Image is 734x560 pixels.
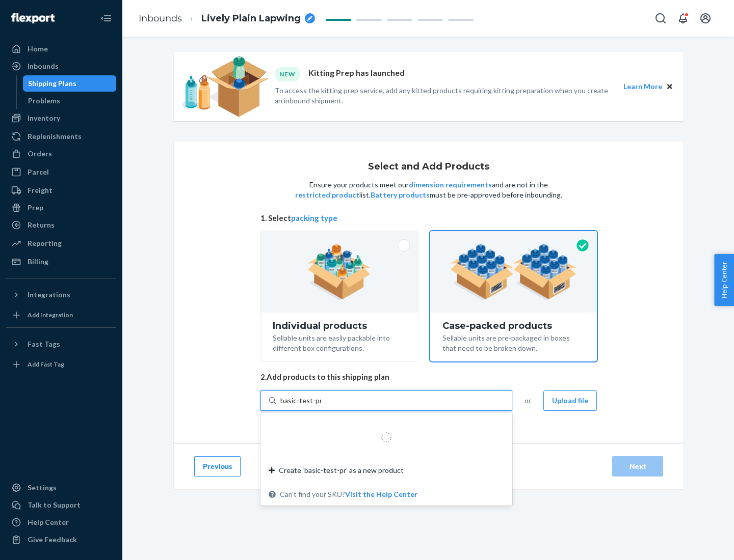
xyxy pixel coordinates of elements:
[130,4,323,34] ol: breadcrumbs
[6,480,116,496] a: Settings
[279,465,404,475] span: Create ‘basic-test-pr’ as a new product
[280,396,321,406] input: Create ‘basic-test-pr’ as a new productCan't find your SKU?Visit the Help Center
[450,244,577,300] img: case-pack.59cecea509d18c883b923b81aeac6d0b.png
[6,41,116,57] a: Home
[6,58,116,74] a: Inbounds
[28,185,53,195] div: Freight
[28,61,59,71] div: Inbounds
[28,339,60,349] div: Fast Tags
[295,190,359,200] button: restricted product
[28,44,48,54] div: Home
[664,81,675,92] button: Close
[623,81,662,92] button: Learn More
[294,180,563,200] p: Ensure your products meet our and are not in the list. must be pre-approved before inbounding.
[139,13,182,24] a: Inbounds
[442,321,585,331] div: Case-packed products
[442,331,585,353] div: Sellable units are pre-packaged in boxes that need to be broken down.
[28,500,81,510] div: Talk to Support
[23,93,117,109] a: Problems
[6,287,116,303] button: Integrations
[11,13,55,23] img: Flexport logo
[28,113,60,123] div: Inventory
[260,372,597,382] span: 2. Add products to this shipping plan
[6,128,116,145] a: Replenishments
[275,86,614,106] p: To access the kitting prep service, add any kitted products requiring kitting preparation when yo...
[28,517,69,527] div: Help Center
[6,146,116,162] a: Orders
[201,12,301,25] span: Lively Plain Lapwing
[260,213,597,223] span: 1. Select
[28,167,49,177] div: Parcel
[28,535,77,545] div: Give Feedback
[28,131,82,142] div: Replenishments
[409,180,492,190] button: dimension requirements
[714,254,734,306] button: Help Center
[291,213,337,223] button: packing type
[28,238,62,248] div: Reporting
[28,96,60,106] div: Problems
[543,390,597,411] button: Upload file
[525,396,531,406] span: or
[28,203,43,213] div: Prep
[273,331,406,353] div: Sellable units are easily packable into different box configurations.
[6,164,116,180] a: Parcel
[6,182,116,199] a: Freight
[6,497,116,513] a: Talk to Support
[28,483,57,493] div: Settings
[695,8,716,29] button: Open account menu
[308,67,405,81] p: Kitting Prep has launched
[650,8,671,29] button: Open Search Box
[6,235,116,251] a: Reporting
[6,110,116,126] a: Inventory
[28,311,73,319] div: Add Integration
[280,489,417,499] span: Can't find your SKU?
[273,321,406,331] div: Individual products
[6,254,116,270] a: Billing
[28,78,76,89] div: Shipping Plans
[6,356,116,373] a: Add Fast Tag
[194,456,241,477] button: Previous
[28,149,52,159] div: Orders
[6,336,116,352] button: Fast Tags
[345,489,417,499] button: Create ‘basic-test-pr’ as a new productCan't find your SKU?
[28,360,64,369] div: Add Fast Tag
[6,307,116,323] a: Add Integration
[28,220,55,230] div: Returns
[612,456,663,477] button: Next
[96,8,116,29] button: Close Navigation
[28,257,48,267] div: Billing
[6,514,116,530] a: Help Center
[6,531,116,548] button: Give Feedback
[621,461,654,471] div: Next
[23,75,117,92] a: Shipping Plans
[307,244,371,300] img: individual-pack.facf35554cb0f1810c75b2bd6df2d64e.png
[275,67,300,81] div: NEW
[6,200,116,216] a: Prep
[371,190,430,200] button: Battery products
[6,217,116,233] a: Returns
[673,8,693,29] button: Open notifications
[368,162,489,172] h1: Select and Add Products
[28,290,70,300] div: Integrations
